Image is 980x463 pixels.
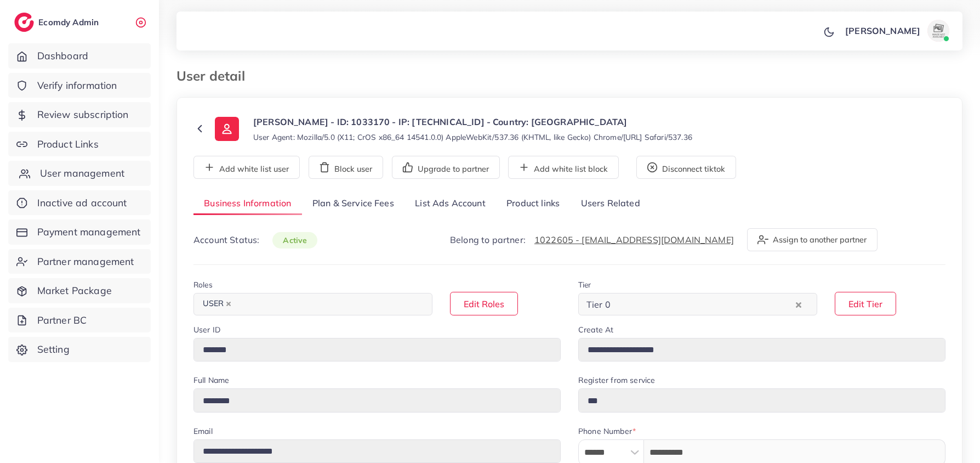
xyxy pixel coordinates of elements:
a: Partner management [8,249,151,274]
button: Add white list block [508,156,619,179]
a: Payment management [8,219,151,245]
span: USER [198,296,236,312]
p: [PERSON_NAME] [845,24,920,37]
div: Search for option [193,293,432,315]
a: User management [8,161,151,186]
small: User Agent: Mozilla/5.0 (X11; CrOS x86_64 14541.0.0) AppleWebKit/537.36 (KHTML, like Gecko) Chrom... [253,132,692,143]
input: Search for option [237,296,418,313]
h2: Ecomdy Admin [38,17,101,27]
label: Full Name [193,375,229,386]
a: logoEcomdy Admin [14,13,101,32]
span: active [272,232,317,249]
a: Review subscription [8,102,151,127]
span: Dashboard [37,49,88,63]
button: Deselect USER [226,301,231,307]
label: Roles [193,279,213,290]
a: Users Related [570,192,650,216]
a: Market Package [8,278,151,303]
img: logo [14,13,34,32]
a: Setting [8,337,151,362]
label: Register from service [578,375,655,386]
button: Disconnect tiktok [636,156,736,179]
span: Tier 0 [584,296,613,313]
span: Inactive ad account [37,196,127,210]
label: Phone Number [578,426,636,437]
span: Partner management [37,255,134,269]
label: Create At [578,324,613,335]
a: Verify information [8,73,151,98]
a: Business Information [193,192,302,216]
span: Setting [37,342,70,357]
span: Market Package [37,284,112,298]
a: Partner BC [8,308,151,333]
button: Assign to another partner [747,228,878,251]
span: Product Links [37,137,99,151]
a: Product links [496,192,570,216]
p: Belong to partner: [450,233,734,246]
input: Search for option [614,296,793,313]
div: Search for option [578,293,817,315]
p: Account Status: [193,233,317,247]
a: Plan & Service Fees [302,192,404,216]
button: Block user [309,156,383,179]
p: [PERSON_NAME] - ID: 1033170 - IP: [TECHNICAL_ID] - Country: [GEOGRAPHIC_DATA] [253,115,692,128]
label: Tier [578,279,591,290]
a: List Ads Account [404,192,496,216]
button: Add white list user [193,156,300,179]
a: 1022605 - [EMAIL_ADDRESS][DOMAIN_NAME] [534,234,734,245]
img: ic-user-info.36bf1079.svg [215,117,239,141]
button: Edit Roles [450,292,518,315]
button: Edit Tier [835,292,896,315]
span: User management [40,166,124,180]
a: [PERSON_NAME]avatar [839,20,954,42]
label: User ID [193,324,220,335]
img: avatar [927,20,949,42]
a: Product Links [8,132,151,157]
span: Review subscription [37,108,129,122]
a: Dashboard [8,43,151,69]
span: Verify information [37,78,117,93]
span: Payment management [37,225,141,239]
button: Clear Selected [796,298,801,310]
a: Inactive ad account [8,190,151,216]
span: Partner BC [37,313,87,328]
label: Email [193,426,213,437]
h3: User detail [176,68,254,84]
button: Upgrade to partner [392,156,500,179]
